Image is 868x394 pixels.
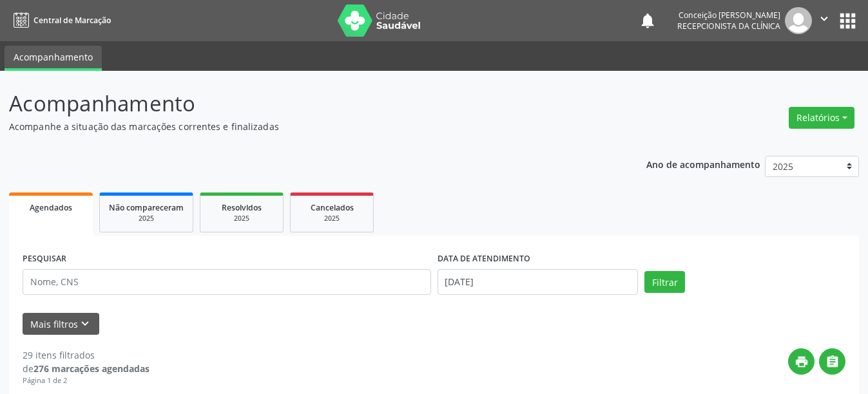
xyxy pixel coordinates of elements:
[819,348,845,375] button: 
[311,202,354,213] span: Cancelados
[23,313,99,335] button: Mais filtroskeyboard_arrow_down
[109,214,184,223] div: 2025
[438,269,639,295] input: Selecione um intervalo
[795,355,809,369] i: print
[9,88,604,120] p: Acompanhamento
[677,21,780,32] span: Recepcionista da clínica
[109,202,184,213] span: Não compareceram
[646,156,760,172] p: Ano de acompanhamento
[300,214,364,223] div: 2025
[23,348,149,362] div: 29 itens filtrados
[34,362,149,375] strong: 276 marcações agendadas
[677,10,780,21] div: Conceição [PERSON_NAME]
[23,249,66,269] label: PESQUISAR
[817,12,831,26] i: 
[209,214,274,223] div: 2025
[78,317,92,331] i: keyboard_arrow_down
[825,355,840,369] i: 
[5,46,102,71] a: Acompanhamento
[222,202,262,213] span: Resolvidos
[9,120,604,133] p: Acompanhe a situação das marcações correntes e finalizadas
[23,362,149,375] div: de
[438,249,530,269] label: DATA DE ATENDIMENTO
[789,107,854,129] button: Relatórios
[23,375,149,386] div: Página 1 de 2
[644,271,685,293] button: Filtrar
[812,7,836,34] button: 
[639,12,657,30] button: notifications
[30,202,72,213] span: Agendados
[34,15,111,26] span: Central de Marcação
[9,10,111,31] a: Central de Marcação
[23,269,431,295] input: Nome, CNS
[785,7,812,34] img: img
[788,348,815,375] button: print
[836,10,859,32] button: apps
